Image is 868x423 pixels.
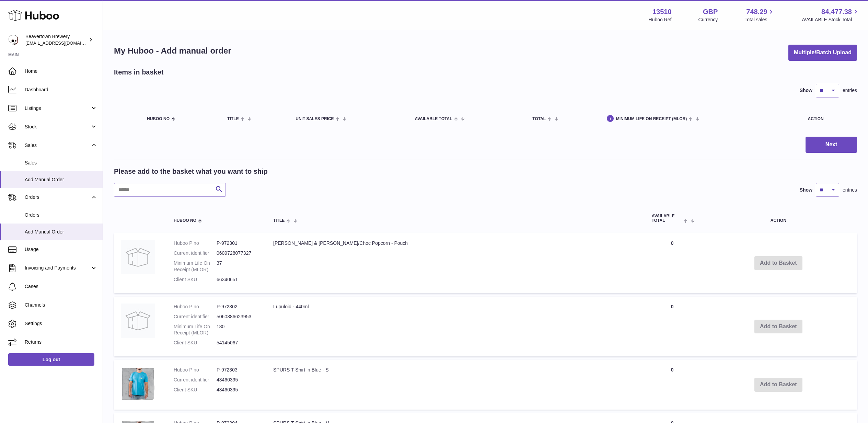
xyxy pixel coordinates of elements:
dt: Current identifier [174,250,217,256]
h2: Items in basket [114,68,164,77]
a: 748.29 Total sales [744,7,775,23]
label: Show [800,87,812,94]
dt: Huboo P no [174,367,217,373]
dt: Client SKU [174,276,217,283]
span: Title [227,117,239,121]
dt: Huboo P no [174,304,217,310]
dd: 43460395 [217,387,259,393]
dd: 43460395 [217,377,259,383]
a: 84,477.38 AVAILABLE Stock Total [802,7,860,23]
dt: Client SKU [174,387,217,393]
span: [EMAIL_ADDRESS][DOMAIN_NAME] [25,40,101,46]
span: entries [843,187,857,193]
button: Multiple/Batch Upload [788,45,857,61]
div: Action [808,117,850,121]
span: Cases [25,283,97,290]
div: Currency [698,16,718,23]
div: Beavertown Brewery [25,33,87,46]
td: 0 [645,297,700,356]
dt: Minimum Life On Receipt (MLOR) [174,323,217,336]
strong: GBP [703,7,718,16]
span: Minimum Life On Receipt (MLOR) [616,117,687,121]
span: Unit Sales Price [296,117,334,121]
td: 0 [645,233,700,293]
img: SPURS T-Shirt in Blue - S [121,367,155,401]
strong: 13510 [652,7,672,16]
span: 748.29 [746,7,767,16]
td: SPURS T-Shirt in Blue - S [266,360,645,410]
button: Next [806,137,857,153]
dt: Current identifier [174,313,217,320]
span: Returns [25,339,97,345]
span: Channels [25,302,97,308]
span: Total sales [744,16,775,23]
span: Total [532,117,546,121]
dd: P-972303 [217,367,259,373]
dt: Huboo P no [174,240,217,247]
th: Action [700,207,857,230]
img: Lupuloid - 440ml [121,304,155,338]
span: Orders [25,212,97,218]
h2: Please add to the basket what you want to ship [114,167,268,176]
span: Add Manual Order [25,176,97,183]
dd: 0609728077327 [217,250,259,256]
img: Joe & Sephs Caramel/Choc Popcorn - Pouch [121,240,155,274]
td: 0 [645,360,700,410]
label: Show [800,187,812,193]
span: AVAILABLE Total [415,117,452,121]
span: Listings [25,105,90,112]
div: Huboo Ref [649,16,672,23]
img: internalAdmin-13510@internal.huboo.com [8,35,19,45]
span: Title [273,218,285,223]
span: Settings [25,320,97,327]
dt: Current identifier [174,377,217,383]
span: 84,477.38 [821,7,852,16]
td: Lupuloid - 440ml [266,297,645,356]
span: Sales [25,142,90,149]
span: Add Manual Order [25,229,97,235]
dd: 5060386623953 [217,313,259,320]
span: AVAILABLE Total [652,214,682,223]
a: Log out [8,353,94,366]
span: Huboo no [147,117,170,121]
dd: P-972301 [217,240,259,247]
span: Stock [25,124,90,130]
h1: My Huboo - Add manual order [114,45,231,56]
dt: Client SKU [174,340,217,346]
dt: Minimum Life On Receipt (MLOR) [174,260,217,273]
span: entries [843,87,857,94]
td: [PERSON_NAME] & [PERSON_NAME]/Choc Popcorn - Pouch [266,233,645,293]
span: AVAILABLE Stock Total [802,16,860,23]
span: Orders [25,194,90,201]
span: Usage [25,246,97,253]
span: Home [25,68,97,75]
dd: 54145067 [217,340,259,346]
span: Huboo no [174,218,196,223]
dd: P-972302 [217,304,259,310]
span: Sales [25,160,97,166]
dd: 180 [217,323,259,336]
span: Dashboard [25,87,97,93]
dd: 37 [217,260,259,273]
dd: 66340651 [217,276,259,283]
span: Invoicing and Payments [25,265,90,271]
